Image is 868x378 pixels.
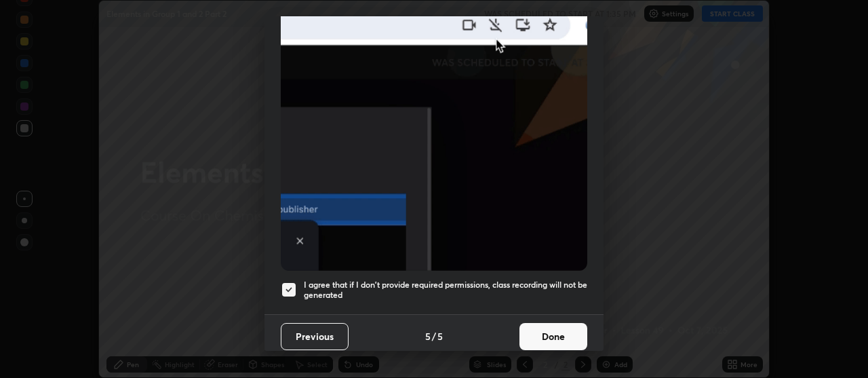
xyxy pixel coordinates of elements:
[432,329,436,343] h4: /
[519,323,587,350] button: Done
[304,280,587,301] h5: I agree that if I don't provide required permissions, class recording will not be generated
[281,323,349,350] button: Previous
[425,329,431,343] h4: 5
[437,329,443,343] h4: 5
